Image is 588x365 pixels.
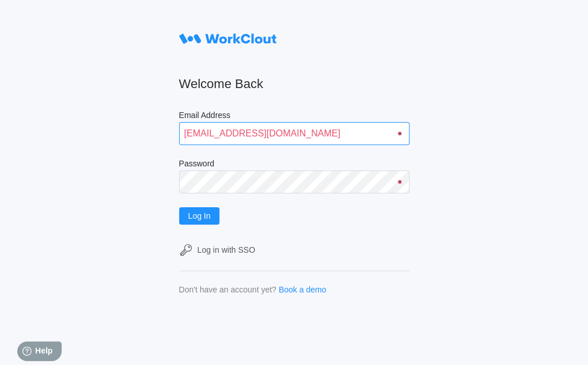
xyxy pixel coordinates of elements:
[179,122,409,145] input: Enter your email
[188,212,211,220] span: Log In
[279,285,327,294] a: Book a demo
[179,159,409,170] label: Password
[179,76,409,92] h2: Welcome Back
[198,245,255,254] div: Log in with SSO
[179,111,409,122] label: Email Address
[179,285,276,294] div: Don't have an account yet?
[179,243,409,257] a: Log in with SSO
[179,207,220,225] button: Log In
